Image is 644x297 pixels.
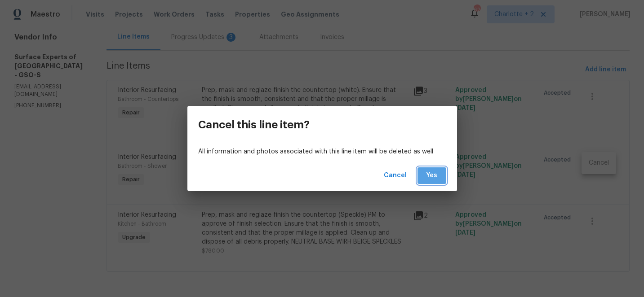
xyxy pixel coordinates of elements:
button: Cancel [380,167,410,184]
span: Yes [425,170,439,181]
button: Yes [417,167,446,184]
span: Cancel [384,170,407,181]
p: All information and photos associated with this line item will be deleted as well [198,147,446,157]
h3: Cancel this line item? [198,118,310,131]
